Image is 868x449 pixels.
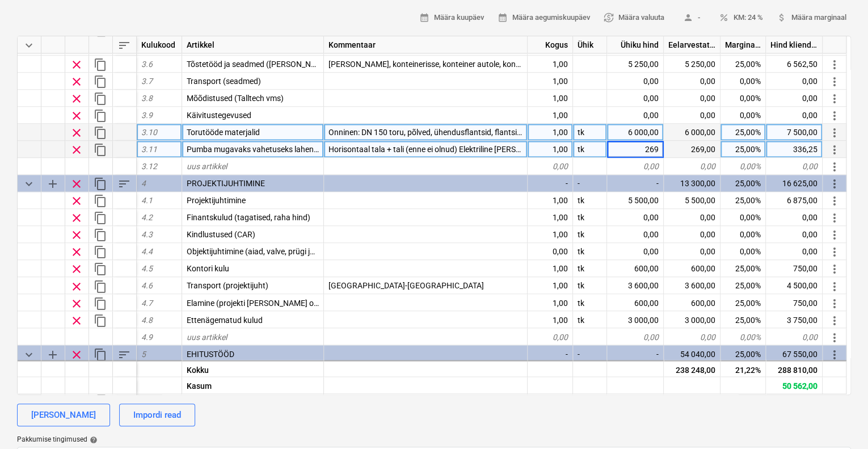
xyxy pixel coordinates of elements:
[720,226,766,243] div: 0,00%
[607,345,664,362] div: -
[573,294,607,311] div: tk
[664,36,720,53] div: Eelarvestatud maksumus
[828,143,841,157] span: Rohkem toiminguid
[664,294,720,311] div: 600,00
[720,192,766,209] div: 25,00%
[766,226,823,243] div: 0,00
[493,9,595,27] button: Määra aegumiskuupäev
[720,260,766,277] div: 25,00%
[664,209,720,226] div: 0,00
[673,9,710,27] button: -
[528,141,573,158] div: 1,00
[720,294,766,311] div: 25,00%
[187,162,227,171] span: uus artikkel
[141,145,157,154] span: 3.11
[720,209,766,226] div: 0,00%
[664,192,720,209] div: 5 500,00
[573,175,607,192] div: -
[766,192,823,209] div: 6 875,00
[94,75,107,89] span: Dubleeri rida
[46,347,60,361] span: Lisa reale alamkategooria
[720,328,766,345] div: 0,00%
[528,311,573,328] div: 1,00
[720,158,766,175] div: 0,00%
[141,162,157,171] span: 3.12
[720,36,766,53] div: Marginaal, %
[573,141,607,158] div: tk
[187,94,284,103] span: Mõõdistused (Talltech vms)
[607,73,664,90] div: 0,00
[17,404,110,426] button: [PERSON_NAME]
[70,313,83,327] span: Eemalda rida
[187,111,251,120] span: Käivitustegevused
[94,279,107,293] span: Dubleeri rida
[664,360,720,377] div: 238 248,00
[607,56,664,73] div: 5 250,00
[328,128,597,137] span: Onninen: DN 150 toru, põlved, ühendusflantsid, flantsitihendid, poldid, mutrid
[766,360,823,377] div: 288 810,00
[811,395,868,449] iframe: Chat Widget
[573,192,607,209] div: tk
[828,177,841,191] span: Rohkem toiminguid
[141,298,153,307] span: 4.7
[94,143,107,157] span: Dubleeri rida
[720,345,766,362] div: 25,00%
[607,311,664,328] div: 3 000,00
[528,226,573,243] div: 1,00
[607,175,664,192] div: -
[607,158,664,175] div: 0,00
[70,41,83,54] span: Eemalda rida
[528,192,573,209] div: 1,00
[607,107,664,124] div: 0,00
[22,39,36,52] span: Ahenda kõik kategooriad
[419,11,484,24] span: Määra kuupäev
[828,58,841,72] span: Rohkem toiminguid
[528,294,573,311] div: 1,00
[528,260,573,277] div: 1,00
[22,347,36,361] span: Ahenda kategooria
[766,243,823,260] div: 0,00
[119,404,195,426] button: Impordi read
[141,179,146,188] span: 4
[141,332,153,341] span: 4.9
[828,228,841,242] span: Rohkem toiminguid
[528,243,573,260] div: 0,00
[70,75,83,89] span: Eemalda rida
[766,124,823,141] div: 7 500,00
[828,92,841,106] span: Rohkem toiminguid
[328,281,484,290] span: Tallinn-Kuopio
[766,175,823,192] div: 16 625,00
[828,211,841,225] span: Rohkem toiminguid
[70,143,83,157] span: Eemalda rida
[187,179,265,188] span: PROJEKTIJUHTIMINE
[604,11,664,24] span: Määra valuuta
[187,247,323,256] span: Objektijuhtimine (aiad, valve, prügi jms)
[528,73,573,90] div: 1,00
[828,330,841,344] span: Rohkem toiminguid
[720,90,766,107] div: 0,00%
[117,177,131,191] span: Sorteeri read kategooriasiseselt
[187,315,263,324] span: Ettenägematud kulud
[664,345,720,362] div: 54 040,00
[766,209,823,226] div: 0,00
[607,226,664,243] div: 0,00
[664,56,720,73] div: 5 250,00
[187,332,227,341] span: uus artikkel
[187,77,261,86] span: Transport (seadmed)
[828,126,841,140] span: Rohkem toiminguid
[664,73,720,90] div: 0,00
[187,230,255,239] span: Kindlustused (CAR)
[324,36,528,53] div: Kommentaar
[607,90,664,107] div: 0,00
[664,107,720,124] div: 0,00
[720,175,766,192] div: 25,00%
[141,230,153,239] span: 4.3
[70,262,83,276] span: Eemalda rida
[678,11,705,24] span: -
[528,345,573,362] div: -
[87,436,98,444] span: help
[94,262,107,276] span: Dubleeri rida
[683,12,693,23] span: person
[141,264,153,273] span: 4.5
[528,90,573,107] div: 1,00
